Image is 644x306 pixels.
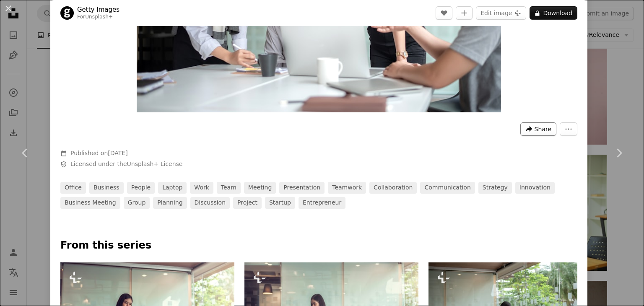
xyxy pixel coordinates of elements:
[60,182,86,194] a: office
[217,182,241,194] a: team
[127,182,155,194] a: people
[478,182,512,194] a: strategy
[190,182,213,194] a: work
[244,182,276,194] a: meeting
[60,6,74,20] img: Go to Getty Images's profile
[60,197,120,209] a: business meeting
[265,197,295,209] a: startup
[530,6,577,20] button: Download
[369,182,417,194] a: collaboration
[515,182,555,194] a: innovation
[279,182,325,194] a: presentation
[158,182,187,194] a: laptop
[108,150,127,156] time: September 30, 2022 at 1:04:17 AM GMT+7
[233,197,262,209] a: project
[89,182,124,194] a: business
[328,182,366,194] a: teamwork
[299,197,345,209] a: entrepreneur
[124,197,150,209] a: group
[560,122,577,136] button: More Actions
[85,14,113,20] a: Unsplash+
[153,197,187,209] a: planning
[594,113,644,193] a: Next
[77,14,119,21] div: For
[70,150,128,156] span: Published on
[436,6,452,20] button: Like
[77,5,119,14] a: Getty Images
[60,239,577,252] p: From this series
[476,6,526,20] button: Edit image
[190,197,230,209] a: discussion
[535,123,551,135] span: Share
[420,182,475,194] a: communication
[520,122,556,136] button: Share this image
[70,160,182,169] span: Licensed under the
[456,6,473,20] button: Add to Collection
[127,161,183,167] a: Unsplash+ License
